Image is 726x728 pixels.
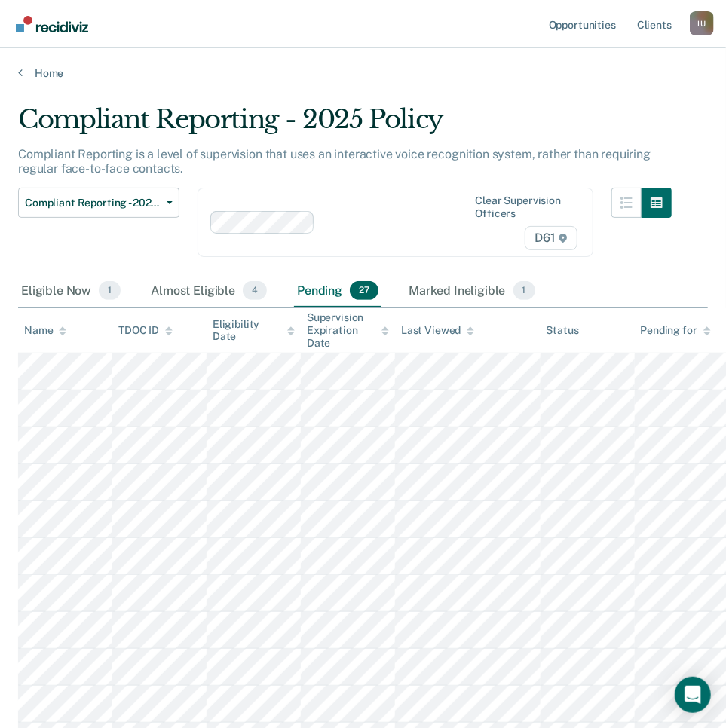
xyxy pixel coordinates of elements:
img: Recidiviz [16,16,88,32]
span: Compliant Reporting - 2025 Policy [25,197,161,210]
div: Status [547,324,579,337]
div: Almost Eligible4 [148,275,270,308]
div: Eligible Now1 [18,275,124,308]
span: D61 [525,226,577,250]
div: I U [690,11,714,35]
div: Marked Ineligible1 [406,275,538,308]
div: Eligibility Date [213,318,295,344]
div: Pending27 [294,275,381,308]
div: Name [24,324,66,337]
div: Pending for [641,324,711,337]
div: Clear supervision officers [475,194,574,220]
div: Open Intercom Messenger [675,677,711,713]
button: Compliant Reporting - 2025 Policy [18,188,179,218]
div: Supervision Expiration Date [307,311,389,349]
a: Home [18,66,708,80]
button: Profile dropdown button [690,11,714,35]
span: 1 [513,281,535,301]
div: Last Viewed [401,324,474,337]
p: Compliant Reporting is a level of supervision that uses an interactive voice recognition system, ... [18,147,651,176]
span: 1 [99,281,121,301]
div: TDOC ID [118,324,173,337]
span: 4 [243,281,267,301]
span: 27 [350,281,378,301]
div: Compliant Reporting - 2025 Policy [18,104,672,147]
